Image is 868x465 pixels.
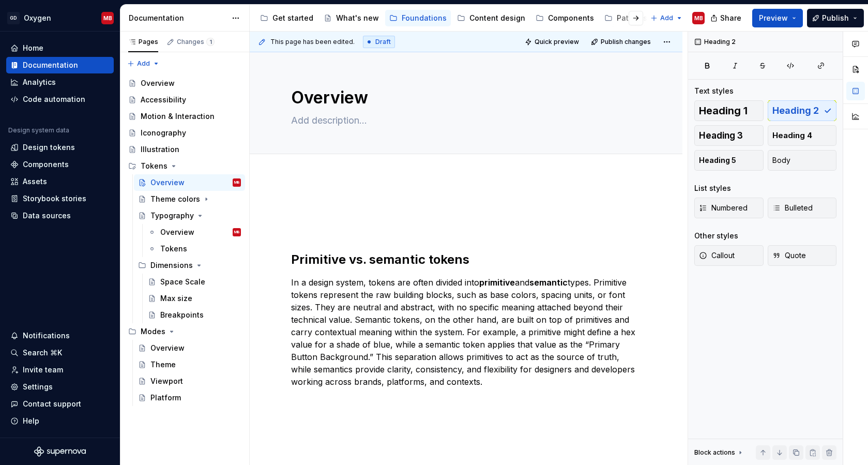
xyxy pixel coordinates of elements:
[134,340,245,356] a: Overview
[8,126,69,134] div: Design system data
[694,198,764,218] button: Numbered
[160,244,187,254] div: Tokens
[531,10,598,26] a: Components
[141,144,179,155] div: Illustration
[141,95,186,105] div: Accessibility
[375,38,391,46] span: Draft
[137,59,150,68] span: Add
[150,260,193,271] div: Dimensions
[6,362,114,378] a: Invite team
[694,245,764,266] button: Callout
[124,323,245,340] div: Modes
[6,207,114,224] a: Data sources
[529,277,568,288] strong: semantic
[291,276,641,388] p: In a design system, tokens are often divided into and types. Primitive tokens represent the raw b...
[694,448,735,457] div: Block actions
[150,177,185,188] div: Overview
[124,141,245,158] a: Illustration
[699,250,735,261] span: Callout
[6,139,114,156] a: Design tokens
[6,91,114,108] a: Code automation
[588,35,656,49] button: Publish changes
[34,446,86,457] svg: Supernova Logo
[319,10,383,26] a: What's new
[705,9,748,27] button: Share
[6,327,114,344] button: Notifications
[23,193,86,204] div: Storybook stories
[177,38,215,46] div: Changes
[23,331,70,341] div: Notifications
[772,250,806,261] span: Quote
[807,9,864,27] button: Publish
[23,416,39,426] div: Help
[144,224,245,241] a: OverviewMB
[6,173,114,190] a: Assets
[6,57,114,73] a: Documentation
[699,130,743,141] span: Heading 3
[768,150,837,171] button: Body
[548,13,594,23] div: Components
[134,257,245,274] div: Dimensions
[160,310,204,320] div: Breakpoints
[2,7,118,29] button: GDOxygenMB
[768,245,837,266] button: Quote
[234,227,240,237] div: MB
[272,13,313,23] div: Get started
[23,60,78,70] div: Documentation
[124,75,245,406] div: Page tree
[23,43,43,53] div: Home
[6,156,114,173] a: Components
[124,158,245,174] div: Tokens
[124,125,245,141] a: Iconography
[6,379,114,395] a: Settings
[6,40,114,56] a: Home
[694,100,764,121] button: Heading 1
[601,38,651,46] span: Publish changes
[160,293,192,304] div: Max size
[24,13,51,23] div: Oxygen
[699,106,748,116] span: Heading 1
[6,190,114,207] a: Storybook stories
[694,125,764,146] button: Heading 3
[150,359,176,370] div: Theme
[6,413,114,429] button: Help
[822,13,849,23] span: Publish
[7,12,20,24] div: GD
[6,74,114,91] a: Analytics
[720,13,741,23] span: Share
[23,348,62,358] div: Search ⌘K
[772,203,813,213] span: Bulleted
[141,111,215,122] div: Motion & Interaction
[270,38,355,46] span: This page has been edited.
[535,38,579,46] span: Quick preview
[160,277,205,287] div: Space Scale
[141,78,175,88] div: Overview
[289,85,639,110] textarea: Overview
[160,227,194,237] div: Overview
[23,77,56,87] div: Analytics
[23,142,75,153] div: Design tokens
[144,290,245,307] a: Max size
[660,14,673,22] span: Add
[694,231,738,241] div: Other styles
[453,10,529,26] a: Content design
[144,307,245,323] a: Breakpoints
[759,13,788,23] span: Preview
[772,130,812,141] span: Heading 4
[124,92,245,108] a: Accessibility
[23,94,85,104] div: Code automation
[134,174,245,191] a: OverviewMB
[6,344,114,361] button: Search ⌘K
[291,251,641,268] h2: Primitive vs. semantic tokens
[150,343,185,353] div: Overview
[124,56,163,71] button: Add
[768,125,837,146] button: Heading 4
[336,13,379,23] div: What's new
[385,10,451,26] a: Foundations
[768,198,837,218] button: Bulleted
[141,161,167,171] div: Tokens
[150,393,181,403] div: Platform
[128,38,158,46] div: Pages
[23,159,69,170] div: Components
